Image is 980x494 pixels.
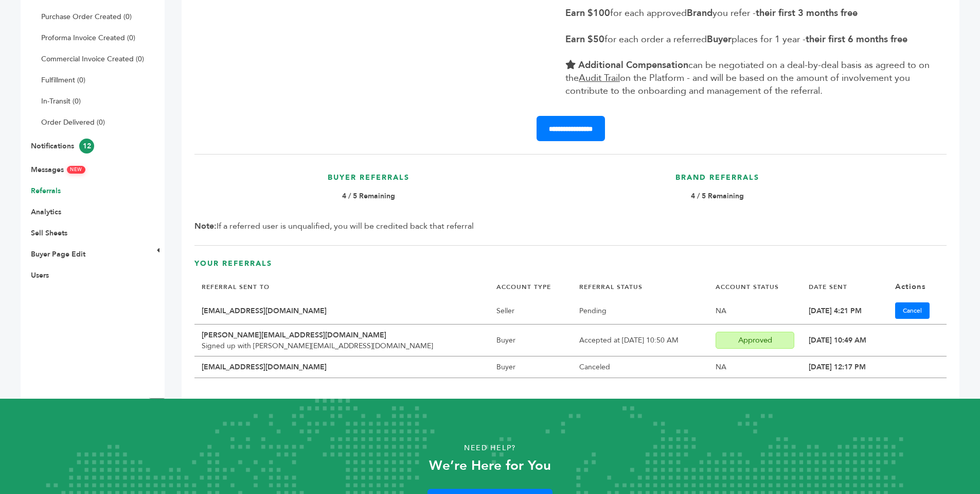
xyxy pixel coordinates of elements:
[41,33,135,43] a: Proforma Invoice Created (0)
[194,220,217,232] b: Note:
[496,306,514,316] a: Seller
[31,207,61,217] a: Analytics
[716,283,779,291] a: ACCOUNT STATUS
[202,330,386,340] b: [PERSON_NAME][EMAIL_ADDRESS][DOMAIN_NAME]
[809,306,862,316] a: [DATE] 4:21 PM
[31,141,94,151] a: Notifications12
[579,283,643,291] a: REFERRAL STATUS
[496,362,515,372] a: Buyer
[579,335,679,345] a: Accepted at [DATE] 10:50 AM
[79,139,94,154] span: 12
[41,117,105,127] a: Order Delivered (0)
[809,335,866,345] a: [DATE] 10:49 AM
[548,173,887,191] h3: Brand Referrals
[579,306,607,316] a: Pending
[756,7,858,20] b: their first 3 months free
[579,72,620,84] u: Audit Trail
[809,362,866,372] a: [DATE] 12:17 PM
[67,166,85,174] span: NEW
[202,362,327,372] b: [EMAIL_ADDRESS][DOMAIN_NAME]
[31,249,85,259] a: Buyer Page Edit
[202,341,433,351] span: Signed up with [PERSON_NAME][EMAIL_ADDRESS][DOMAIN_NAME]
[716,332,794,349] div: Approved
[41,75,85,85] a: Fulfillment (0)
[194,259,947,277] h3: Your Referrals
[687,7,712,20] b: Brand
[809,283,847,291] a: DATE SENT
[716,306,726,316] a: NA
[565,7,610,20] b: Earn $100
[194,220,474,232] span: If a referred user is unqualified, you will be credited back that referral
[49,440,931,456] p: Need Help?
[496,283,551,291] a: ACCOUNT TYPE
[202,283,270,291] a: REFERRAL SENT TO
[41,12,132,22] a: Purchase Order Created (0)
[691,191,744,201] b: 4 / 5 Remaining
[31,165,85,175] a: MessagesNEW
[200,173,538,191] h3: Buyer Referrals
[31,270,49,280] a: Users
[806,33,907,46] b: their first 6 months free
[31,228,67,238] a: Sell Sheets
[578,59,688,72] b: Additional Compensation
[579,362,610,372] a: Canceled
[31,186,61,196] a: Referrals
[342,191,395,201] b: 4 / 5 Remaining
[565,7,930,97] span: for each approved you refer - for each order a referred places for 1 year - can be negotiated on ...
[895,302,930,319] a: Cancel
[888,276,947,297] th: Actions
[429,456,551,475] strong: We’re Here for You
[565,33,604,46] b: Earn $50
[41,54,144,64] a: Commercial Invoice Created (0)
[496,335,515,345] a: Buyer
[202,306,327,316] b: [EMAIL_ADDRESS][DOMAIN_NAME]
[716,362,726,372] a: NA
[41,96,81,106] a: In-Transit (0)
[707,33,732,46] b: Buyer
